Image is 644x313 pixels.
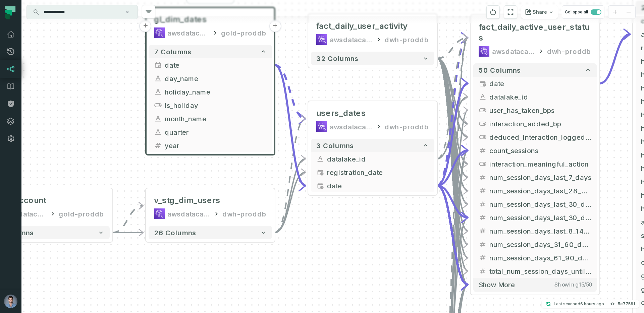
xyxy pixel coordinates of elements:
[489,78,591,88] span: date
[222,208,267,219] div: dwh-proddb
[327,154,429,164] span: datalake_id
[479,280,515,289] span: Show more
[479,79,487,87] span: date
[221,27,267,38] div: gold-proddb
[554,281,591,288] span: Showing 15 / 50
[316,182,324,190] span: date
[165,73,267,83] span: day_name
[275,159,306,233] g: Edge from c20d7aff952c6cda96dad2700f8311b9 to 0dc43e96d96e927c7f2c396773fa5af4
[479,133,487,141] span: boolean
[479,227,487,235] span: integer
[4,295,17,308] img: avatar of Ori Machlis
[479,66,521,74] span: 50 columns
[167,27,209,38] div: awsdatacatalog
[479,22,591,43] span: fact_daily_active_user_status
[473,278,597,292] button: Show moreShowing15/50
[473,117,597,130] button: interaction_added_bp
[437,58,468,137] g: Edge from 093064d487c1b50719f43442387e2147 to 7424f5e8995b3749265216696b1abe64
[437,186,468,285] g: Edge from 0dc43e96d96e927c7f2c396773fa5af4 to 7424f5e8995b3749265216696b1abe64
[489,186,591,196] span: num_session_days_last_28_days
[154,229,196,237] span: 26 columns
[316,21,408,32] div: fact_daily_user_activity
[311,179,434,192] button: date
[489,159,591,169] span: interaction_meaningful_action
[165,127,267,137] span: quarter
[437,58,468,191] g: Edge from 093064d487c1b50719f43442387e2147 to 7424f5e8995b3749265216696b1abe64
[473,157,597,171] button: interaction_meaningful_action
[154,88,162,96] span: string
[473,171,597,184] button: num_session_days_last_7_days
[385,121,429,132] div: dwh-proddb
[316,108,366,119] span: users_dates
[599,34,630,83] g: Edge from 7424f5e8995b3749265216696b1abe64 to fa3f59fc9b250518ddf7398cc4577bca
[489,105,591,115] span: user_has_taken_bps
[479,106,487,114] span: boolean
[437,150,468,186] g: Edge from 0dc43e96d96e927c7f2c396773fa5af4 to 7424f5e8995b3749265216696b1abe64
[5,208,47,219] div: awsdatacatalog
[489,253,591,263] span: num_session_days_61_90_days
[154,48,192,56] span: 7 columns
[437,58,468,258] g: Edge from 093064d487c1b50719f43442387e2147 to 7424f5e8995b3749265216696b1abe64
[489,119,591,129] span: interaction_added_bp
[165,140,267,150] span: year
[311,152,434,166] button: datalake_id
[479,213,487,222] span: integer
[437,97,468,159] g: Edge from 0dc43e96d96e927c7f2c396773fa5af4 to 7424f5e8995b3749265216696b1abe64
[479,240,487,248] span: integer
[149,112,272,125] button: month_name
[479,267,487,275] span: integer
[479,200,487,208] span: integer
[479,146,487,154] span: integer
[489,132,591,142] span: deduced_interaction_logged_in
[124,9,131,15] button: Clear search query
[149,139,272,152] button: year
[562,5,604,19] button: Collapse all
[316,54,359,62] span: 32 columns
[437,83,468,186] g: Edge from 0dc43e96d96e927c7f2c396773fa5af4 to 7424f5e8995b3749265216696b1abe64
[437,58,468,124] g: Edge from 093064d487c1b50719f43442387e2147 to 7424f5e8995b3749265216696b1abe64
[316,168,324,176] span: date
[622,6,635,19] button: zoom out
[479,93,487,101] span: string
[479,187,487,195] span: integer
[473,238,597,251] button: num_session_days_31_60_days
[327,181,429,191] span: date
[275,65,306,186] g: Edge from 0a4f561b5b53b02409248a266e4959e4 to 0dc43e96d96e927c7f2c396773fa5af4
[489,266,591,276] span: total_num_session_days_until_this_day
[473,130,597,144] button: deduced_interaction_logged_in
[554,301,604,307] p: Last scanned
[149,72,272,85] button: day_name
[316,141,354,149] span: 3 columns
[165,87,267,97] span: holiday_name
[154,115,162,123] span: string
[489,239,591,249] span: num_session_days_31_60_days
[473,104,597,117] button: user_has_taken_bps
[269,20,281,32] button: +
[437,58,468,177] g: Edge from 093064d487c1b50719f43442387e2147 to 7424f5e8995b3749265216696b1abe64
[59,208,104,219] div: gold-proddb
[489,92,591,102] span: datalake_id
[149,58,272,72] button: date
[437,58,468,204] g: Edge from 093064d487c1b50719f43442387e2147 to 7424f5e8995b3749265216696b1abe64
[489,172,591,182] span: num_session_days_last_7_days
[165,100,267,110] span: is_holiday
[473,144,597,157] button: count_sessions
[275,119,306,233] g: Edge from c20d7aff952c6cda96dad2700f8311b9 to 0dc43e96d96e927c7f2c396773fa5af4
[492,46,535,57] div: awsdatacatalog
[473,224,597,238] button: num_session_days_last_8_14_days
[473,184,597,197] button: num_session_days_last_28_days
[521,5,558,19] button: Share
[327,167,429,177] span: registration_date
[154,141,162,149] span: integer
[165,60,267,70] span: date
[154,61,162,69] span: date
[479,173,487,181] span: integer
[547,46,591,57] div: dwh-proddb
[311,166,434,179] button: registration_date
[165,114,267,124] span: month_name
[437,38,468,159] g: Edge from 0dc43e96d96e927c7f2c396773fa5af4 to 7424f5e8995b3749265216696b1abe64
[618,302,635,306] h4: 5e77591
[330,34,373,45] div: awsdatacatalog
[275,172,306,233] g: Edge from c20d7aff952c6cda96dad2700f8311b9 to 0dc43e96d96e927c7f2c396773fa5af4
[473,211,597,224] button: num_session_days_last_30_days_only_since_1st_bp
